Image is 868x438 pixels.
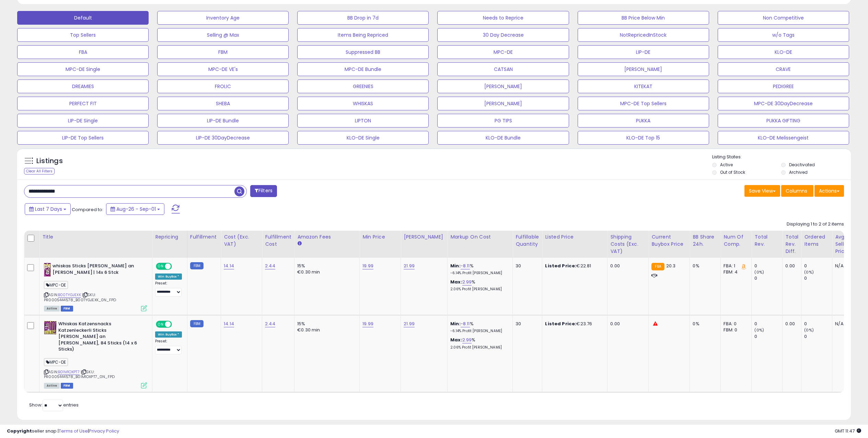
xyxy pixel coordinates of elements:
div: Win BuyBox * [155,273,182,280]
div: Current Buybox Price [651,233,687,248]
span: | SKU: PR0005444578_B00TYGJEXK_0N_FPD [44,292,116,302]
div: Preset: [155,281,182,296]
div: Shipping Costs (Exc. VAT) [610,233,646,255]
span: FBM [61,383,73,389]
div: €22.81 [545,263,602,269]
div: FBA: 0 [724,321,746,327]
button: CATSAN [437,62,569,76]
div: Win BuyBox * [155,331,182,338]
div: Num of Comp. [724,233,749,248]
button: MPC-DE 30DayDecrease [718,97,849,110]
span: | SKU: PR0005444578_B01M1OXPT7_0N_FPD [44,369,115,379]
div: FBM: 4 [724,269,746,275]
small: Amazon Fees. [297,241,301,247]
button: Non Competitive [718,11,849,25]
div: % [450,263,507,276]
div: Total Rev. [754,233,779,248]
small: (0%) [754,327,764,333]
button: KITEKAT [578,80,709,93]
b: Listed Price: [545,320,576,327]
button: BB Price Below Min [578,11,709,25]
a: 14.14 [224,263,234,269]
div: Min Price [362,233,398,241]
button: LIP-DE Top Sellers [17,131,149,145]
button: GREENIES [297,80,429,93]
div: 0 [754,333,782,340]
a: -8.11 [461,320,470,327]
div: 0 [754,321,782,327]
button: Filters [250,185,277,197]
button: MPC-DE Top Sellers [578,97,709,110]
span: 2025-09-9 11:47 GMT [835,428,861,434]
b: Max: [450,337,462,343]
button: PUKKA [578,114,709,127]
span: OFF [171,321,182,327]
button: KLO-DE Melissengeist [718,131,849,145]
div: % [450,337,507,350]
p: Listing States: [712,154,851,160]
small: FBM [190,320,204,327]
button: Selling @ Max [157,28,289,42]
div: % [450,321,507,333]
h5: Listings [36,156,63,166]
small: (0%) [804,269,814,275]
span: ON [157,321,165,327]
div: 30 [516,263,537,269]
b: Whiskas Katzensnacks Katzenleckerli Sticks [PERSON_NAME] an [PERSON_NAME], 84 Sticks (14 x 6 Sticks) [58,321,142,354]
div: Fulfillable Quantity [516,233,539,248]
span: MPC-DE [44,358,68,366]
div: 0.00 [785,321,796,327]
div: ASIN: [44,263,147,311]
button: KLO-DE Top 15 [578,131,709,145]
button: LIPTON [297,114,429,127]
button: Aug-26 - Sep-01 [106,203,164,215]
span: 20.3 [666,263,676,269]
a: Privacy Policy [89,428,119,434]
button: Default [17,11,149,25]
button: MPC-DE [437,45,569,59]
button: [PERSON_NAME] [437,97,569,110]
a: 2.44 [265,320,275,327]
div: €23.76 [545,321,602,327]
b: Min: [450,263,461,269]
span: OFF [171,264,182,269]
span: MPC-DE [44,281,68,289]
small: (0%) [754,269,764,275]
b: whiskas Sticks [PERSON_NAME] an [PERSON_NAME] | 14x 6 Stck [53,263,136,277]
a: 14.14 [224,320,234,327]
label: Out of Stock [720,169,745,175]
div: % [450,279,507,292]
div: BB Share 24h. [693,233,718,248]
span: ON [157,264,165,269]
div: N/A [835,321,858,327]
button: w/o Tags [718,28,849,42]
span: All listings currently available for purchase on Amazon [44,306,60,312]
a: B01M1OXPT7 [58,369,80,375]
div: 15% [297,263,354,269]
button: CRAVE [718,62,849,76]
button: Actions [814,185,844,197]
button: PERFECT FIT [17,97,149,110]
div: ASIN: [44,321,147,388]
th: The percentage added to the cost of goods (COGS) that forms the calculator for Min & Max prices. [448,231,513,258]
div: 0.00 [610,321,643,327]
span: Show: entries [29,402,79,408]
div: Fulfillment [190,233,218,241]
div: seller snap | | [7,428,119,435]
div: Fulfillment Cost [265,233,291,248]
button: Save View [744,185,780,197]
button: BB Drop in 7d [297,11,429,25]
a: 21.99 [404,320,415,327]
button: LIP-DE [578,45,709,59]
div: 0.00 [785,263,796,269]
button: MPC-DE Single [17,62,149,76]
a: 21.99 [404,263,415,269]
div: Cost (Exc. VAT) [224,233,259,248]
label: Active [720,162,733,168]
button: Columns [781,185,813,197]
img: 617crPvRxVL._SL40_.jpg [44,321,57,334]
div: 0 [804,263,832,269]
a: 2.99 [462,279,472,285]
button: Suppressed BB [297,45,429,59]
small: FBA [651,263,664,270]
